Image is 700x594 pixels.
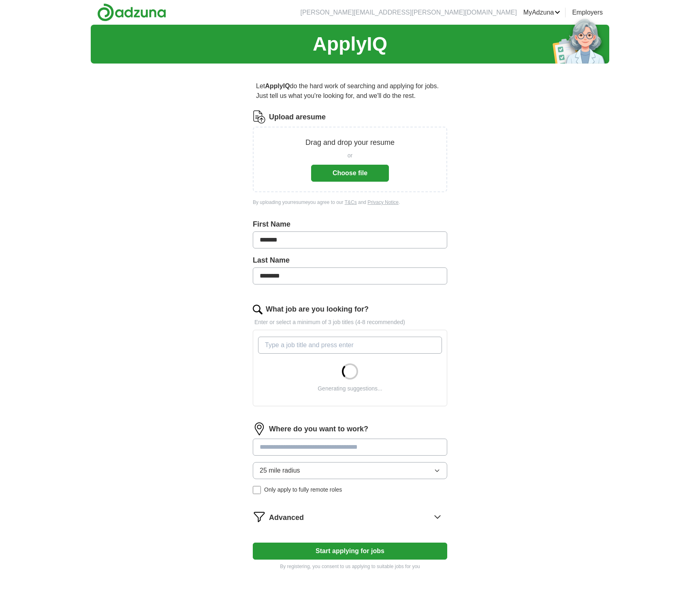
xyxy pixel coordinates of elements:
a: MyAdzuna [523,8,561,17]
input: Only apply to fully remote roles [253,486,261,494]
span: or [348,151,352,160]
button: 25 mile radius [253,462,447,479]
span: Only apply to fully remote roles [264,486,342,494]
h1: ApplyIQ [313,30,387,59]
p: By registering, you consent to us applying to suitable jobs for you [253,563,447,570]
label: First Name [253,219,447,230]
a: Privacy Notice [367,199,399,205]
img: Adzuna logo [97,3,166,21]
input: Type a job title and press enter [258,337,442,354]
button: Choose file [311,165,389,182]
a: Employers [572,8,603,17]
li: [PERSON_NAME][EMAIL_ADDRESS][PERSON_NAME][DOMAIN_NAME] [300,8,516,17]
img: CV Icon [253,110,266,123]
span: Advanced [269,512,304,523]
strong: ApplyIQ [265,83,290,89]
p: Enter or select a minimum of 3 job titles (4-8 recommended) [253,318,447,327]
img: search.png [253,305,262,314]
label: Where do you want to work? [269,424,368,435]
a: T&Cs [345,199,357,205]
img: filter [253,510,266,523]
p: Drag and drop your resume [305,137,395,148]
button: Start applying for jobs [253,543,447,560]
label: Upload a resume [269,112,326,123]
label: What job are you looking for? [266,304,369,315]
span: 25 mile radius [260,466,300,475]
p: Let do the hard work of searching and applying for jobs. Just tell us what you're looking for, an... [253,78,447,104]
img: location.png [253,422,266,435]
div: Generating suggestions... [318,384,382,393]
div: By uploading your resume you agree to our and . [253,199,447,206]
label: Last Name [253,255,447,266]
